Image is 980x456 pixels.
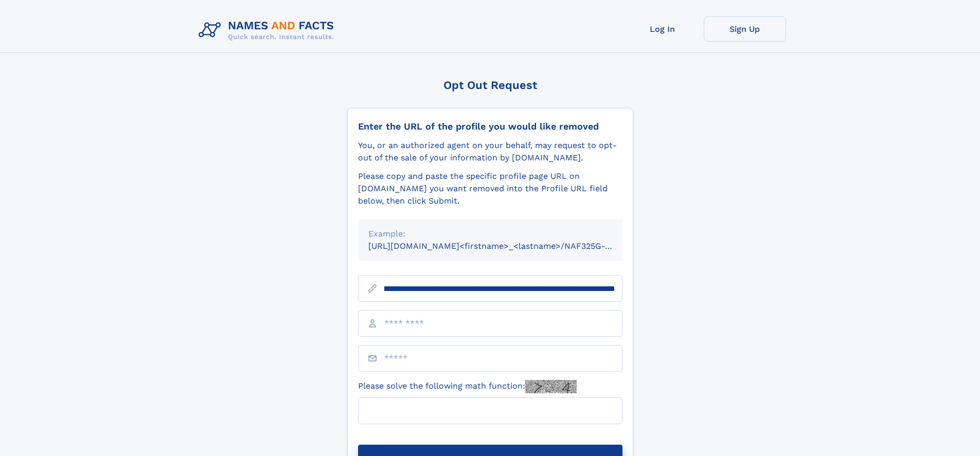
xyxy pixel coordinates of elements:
[358,170,622,207] div: Please copy and paste the specific profile page URL on [DOMAIN_NAME] you want removed into the Pr...
[621,16,704,42] a: Log In
[194,16,343,44] img: Logo Names and Facts
[347,79,633,92] div: Opt Out Request
[704,16,786,42] a: Sign Up
[358,121,622,132] div: Enter the URL of the profile you would like removed
[368,241,642,251] small: [URL][DOMAIN_NAME]<firstname>_<lastname>/NAF325G-xxxxxxxx
[368,228,612,240] div: Example:
[358,139,622,164] div: You, or an authorized agent on your behalf, may request to opt-out of the sale of your informatio...
[358,380,577,393] label: Please solve the following math function:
